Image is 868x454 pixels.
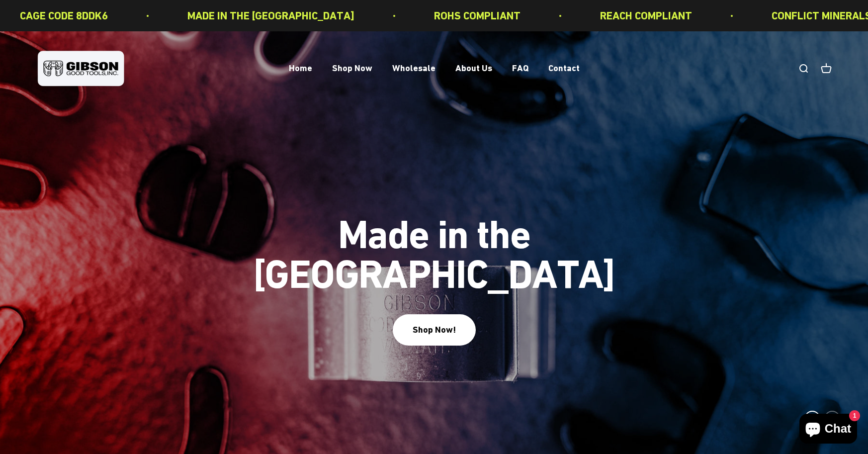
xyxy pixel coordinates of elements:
[548,63,580,74] a: Contact
[8,7,96,24] p: CAGE CODE 8DDK6
[289,63,312,74] a: Home
[332,63,372,74] a: Shop Now
[512,63,528,74] a: FAQ
[423,7,509,24] p: ROHS COMPLIANT
[413,323,456,337] div: Shop Now!
[824,411,840,427] button: 2
[796,414,860,446] inbox-online-store-chat: Shopify online store chat
[804,411,820,427] button: 1
[392,63,435,74] a: Wholesale
[176,7,343,24] p: MADE IN THE [GEOGRAPHIC_DATA]
[393,314,476,346] button: Shop Now!
[589,7,681,24] p: REACH COMPLIANT
[240,251,628,297] split-lines: Made in the [GEOGRAPHIC_DATA]
[455,63,492,74] a: About Us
